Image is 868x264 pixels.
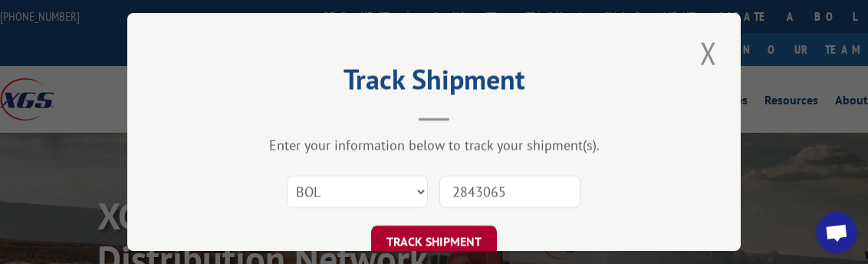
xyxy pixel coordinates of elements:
a: Open chat [816,212,857,253]
h2: Track Shipment [204,69,664,98]
input: Number(s) [439,176,580,208]
button: TRACK SHIPMENT [371,226,497,258]
div: Enter your information below to track your shipment(s). [204,137,664,154]
button: Close modal [695,32,722,74]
